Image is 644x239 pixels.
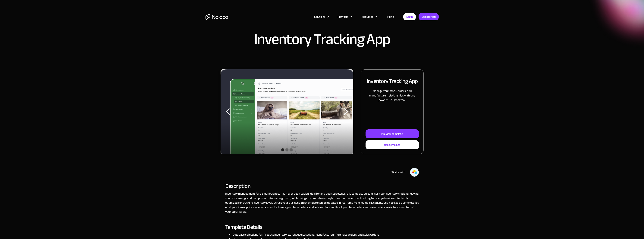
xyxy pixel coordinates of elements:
[367,77,418,85] h2: Inventory Tracking App
[381,131,403,136] div: Preview template
[225,225,397,229] h2: Template Details
[221,69,353,154] div: carousel
[361,14,373,19] div: Resources
[384,142,400,147] div: Use template
[233,232,397,237] li: Database collections for: Product Inventory, Warehouse Locations, Manufacturers, Purchase Orders,...
[338,14,348,19] div: Platform
[366,89,419,102] p: Manage your stock, orders, and manufacturer relationships with one powerful custom tool.
[221,69,236,154] div: previous slide
[221,69,353,154] div: 1 of 3
[366,129,419,138] a: Preview template
[206,14,228,20] a: home
[366,140,419,149] a: Use template
[338,69,353,154] div: next slide
[410,168,419,177] img: Airtable
[381,14,399,19] a: Pricing
[356,14,381,19] div: Resources
[290,148,293,151] div: Show slide 3 of 3
[225,191,419,214] p: Inventory management for a small business has never been easier! Ideal for any business owner, th...
[333,14,356,19] div: Platform
[309,14,333,19] div: Solutions
[281,148,284,151] div: Show slide 1 of 3
[254,32,390,47] h1: Inventory Tracking App
[391,170,405,175] div: Works with
[285,148,288,151] div: Show slide 2 of 3
[314,14,325,19] div: Solutions
[225,184,419,188] h2: Description
[403,13,416,20] a: Login
[419,13,439,20] a: Get started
